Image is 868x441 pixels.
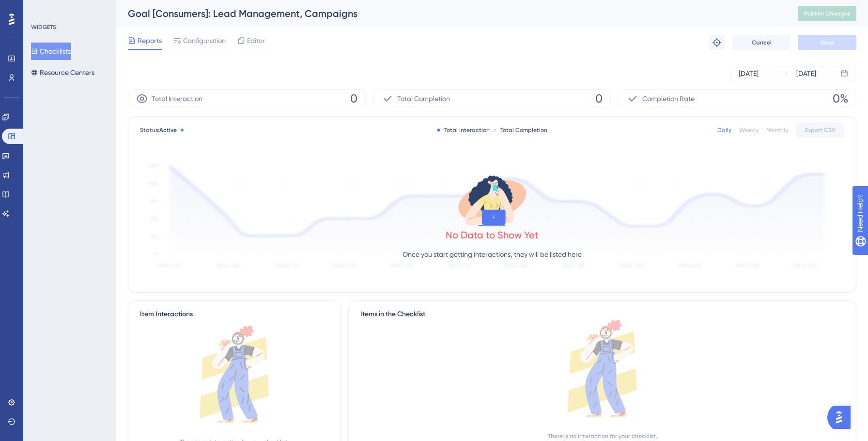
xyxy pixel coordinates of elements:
button: Export CSV [796,122,844,138]
span: 0% [833,91,848,106]
span: Total Completion [397,93,450,104]
span: Active [159,127,177,133]
span: Status: [140,126,177,134]
div: Items in the Checklist [360,309,844,320]
div: There is no interaction for your checklist. [548,432,657,440]
button: Publish Changes [798,6,856,21]
div: Monthly [766,126,788,134]
div: Weekly [739,126,759,134]
span: Need Help? [23,2,61,14]
div: Goal [Consumers]: Lead Management, Campaigns [128,7,774,20]
iframe: UserGuiding AI Assistant Launcher [827,403,856,432]
div: Total Interaction [437,126,490,134]
p: Once you start getting interactions, they will be listed here [403,249,582,260]
button: Cancel [732,35,790,50]
div: [DATE] [796,68,816,79]
div: [DATE] [739,68,759,79]
span: 0 [595,91,603,106]
span: Completion Rate [642,93,695,104]
span: Export CSV [805,126,836,134]
div: Item Interactions [140,309,193,320]
div: Total Completion [494,126,547,134]
span: Configuration [183,35,226,46]
div: No Data to Show Yet [446,228,539,242]
span: Editor [247,35,265,46]
span: Cancel [752,39,772,46]
span: Publish Changes [804,10,851,17]
button: Checklists [31,43,71,60]
div: WIDGETS [31,23,56,31]
span: Save [821,39,834,46]
span: Reports [138,35,162,46]
span: 0 [350,91,357,106]
div: Daily [717,126,731,134]
span: Total Interaction [152,93,202,104]
button: Save [798,35,856,50]
button: Resource Centers [31,64,94,81]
